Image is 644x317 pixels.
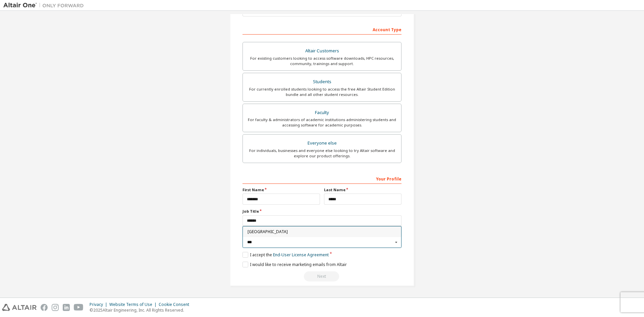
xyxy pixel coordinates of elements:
div: For faculty & administrators of academic institutions administering students and accessing softwa... [247,117,397,128]
span: [GEOGRAPHIC_DATA] [248,230,397,234]
div: Read and acccept EULA to continue [243,271,401,281]
label: I would like to receive marketing emails from Altair [243,262,347,267]
img: facebook.svg [41,304,48,311]
label: I accept the [243,252,329,258]
label: Last Name [324,187,401,193]
div: Website Terms of Use [109,302,159,307]
img: youtube.svg [74,304,84,311]
div: For individuals, businesses and everyone else looking to try Altair software and explore our prod... [247,148,397,159]
div: Students [247,77,397,87]
div: Cookie Consent [159,302,193,307]
div: Faculty [247,108,397,117]
img: linkedin.svg [63,304,70,311]
div: Account Type [243,24,401,35]
label: First Name [243,187,320,193]
div: Privacy [90,302,109,307]
img: altair_logo.svg [2,304,37,311]
div: For existing customers looking to access software downloads, HPC resources, community, trainings ... [247,56,397,66]
div: Everyone else [247,139,397,148]
img: Altair One [3,2,87,9]
label: Job Title [243,209,401,214]
a: End-User License Agreement [273,252,329,258]
img: instagram.svg [52,304,59,311]
p: © 2025 Altair Engineering, Inc. All Rights Reserved. [90,307,193,313]
div: Altair Customers [247,46,397,56]
div: For currently enrolled students looking to access the free Altair Student Edition bundle and all ... [247,87,397,97]
div: Your Profile [243,173,401,184]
